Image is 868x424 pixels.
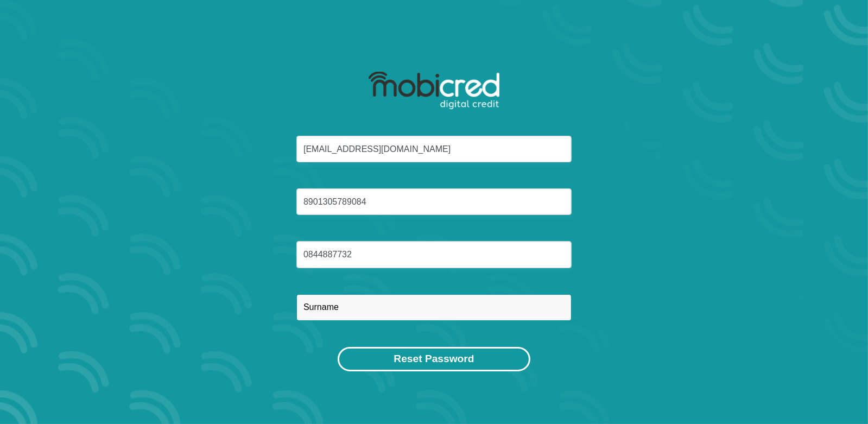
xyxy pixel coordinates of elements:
img: mobicred logo [369,72,499,110]
button: Reset Password [338,347,530,371]
input: Cellphone Number [296,241,572,268]
input: Surname [296,294,572,321]
input: ID Number [296,188,572,215]
input: Email [296,136,572,162]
